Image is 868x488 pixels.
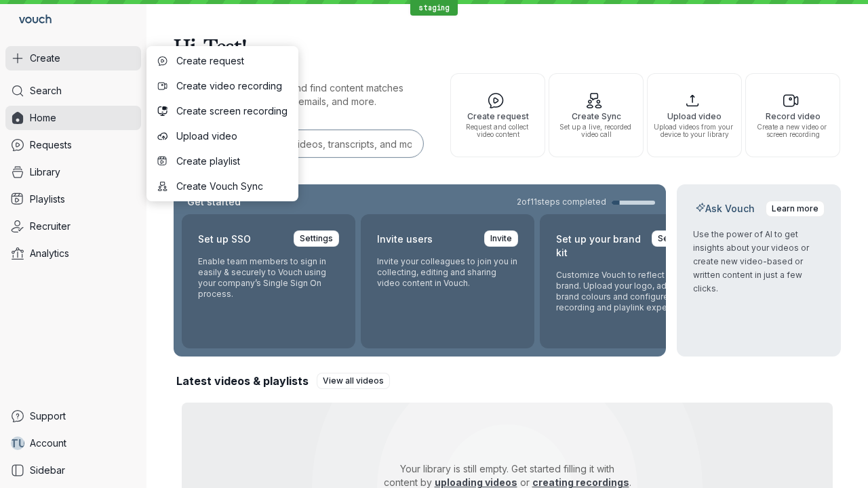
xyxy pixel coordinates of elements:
[198,256,339,300] p: Enable team members to sign in easily & securely to Vouch using your company’s Single Sign On pro...
[323,374,384,388] span: View all videos
[658,232,691,245] span: Settings
[555,123,637,138] span: Set up a live, recorded video call
[751,123,834,138] span: Create a new video or screen recording
[30,220,71,233] span: Recruiter
[5,46,141,70] button: Create
[450,73,545,157] button: Create requestRequest and collect video content
[176,54,288,68] span: Create request
[5,5,57,35] a: Go to homepage
[149,99,296,123] button: Create screen recording
[294,230,339,247] a: Settings
[30,52,60,65] span: Create
[556,230,644,262] h2: Set up your brand kit
[30,165,60,179] span: Library
[30,111,56,125] span: Home
[5,431,141,455] a: TUAccount
[149,124,296,148] button: Upload video
[532,476,629,488] a: creating recordings
[317,373,390,389] a: View all videos
[184,195,243,209] h2: Get started
[517,197,655,207] a: 2of11steps completed
[377,230,433,248] h2: Invite users
[10,436,18,450] span: T
[766,201,825,217] a: Learn more
[174,81,426,108] p: Search for any keywords and find content matches through transcriptions, user emails, and more.
[653,123,736,138] span: Upload videos from your device to your library
[30,84,62,98] span: Search
[149,49,296,73] button: Create request
[30,138,72,152] span: Requests
[5,187,141,211] a: Playlists
[5,133,141,157] a: Requests
[30,464,65,477] span: Sidebar
[176,373,309,388] h2: Latest videos & playlists
[652,230,697,247] a: Settings
[456,112,539,121] span: Create request
[555,112,637,121] span: Create Sync
[5,404,141,428] a: Support
[653,112,736,121] span: Upload video
[149,74,296,98] button: Create video recording
[176,129,288,143] span: Upload video
[745,73,840,157] button: Record videoCreate a new video or screen recording
[517,197,606,207] span: 2 of 11 steps completed
[5,160,141,184] a: Library
[751,112,834,121] span: Record video
[647,73,742,157] button: Upload videoUpload videos from your device to your library
[30,192,65,206] span: Playlists
[693,228,825,296] p: Use the power of AI to get insights about your videos or create new video-based or written conten...
[5,79,141,103] a: Search
[176,79,288,93] span: Create video recording
[5,241,141,266] a: Analytics
[377,256,518,289] p: Invite your colleagues to join you in collecting, editing and sharing video content in Vouch.
[456,123,539,138] span: Request and collect video content
[556,270,697,313] p: Customize Vouch to reflect your brand. Upload your logo, adjust brand colours and configure the r...
[5,106,141,130] a: Home
[772,202,818,216] span: Learn more
[176,180,288,193] span: Create Vouch Sync
[30,409,66,423] span: Support
[490,232,512,245] span: Invite
[18,436,26,450] span: U
[435,476,517,488] a: uploading videos
[693,202,757,216] h2: Ask Vouch
[484,230,518,247] a: Invite
[149,149,296,174] button: Create playlist
[174,27,841,65] h1: Hi, Test!
[176,155,288,168] span: Create playlist
[5,214,141,239] a: Recruiter
[30,247,69,260] span: Analytics
[300,232,333,245] span: Settings
[176,104,288,118] span: Create screen recording
[5,458,141,483] a: Sidebar
[198,230,251,248] h2: Set up SSO
[149,174,296,199] button: Create Vouch Sync
[549,73,644,157] button: Create SyncSet up a live, recorded video call
[30,436,66,450] span: Account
